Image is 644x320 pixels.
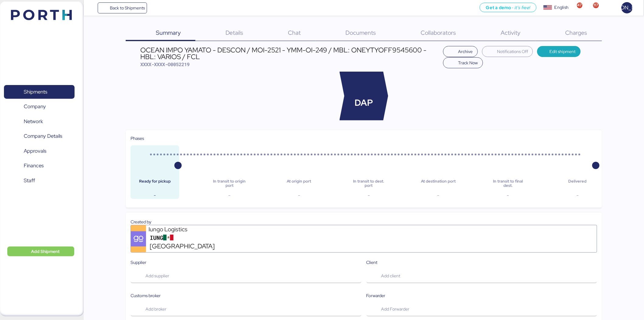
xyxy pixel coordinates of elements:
div: In transit to dest. port [349,179,388,188]
span: Edit shipment [550,48,576,55]
span: Network [24,117,43,126]
button: Track Now [443,57,483,68]
span: Staff [24,176,35,185]
span: Summary [156,29,181,37]
span: Add client [381,272,401,279]
a: Finances [4,159,75,173]
span: Add supplier [145,272,169,279]
span: Back to Shipments [110,4,145,12]
a: Company Details [4,129,75,143]
span: Add Shipment [31,248,60,255]
a: Back to Shipments [98,2,147,13]
a: Network [4,115,75,129]
div: At destination port [419,179,458,188]
span: Finances [24,161,44,170]
span: Chat [288,29,301,37]
span: Add Forwarder [381,305,410,313]
div: Created by [131,219,597,225]
button: Notifications Off [482,46,533,57]
div: Ready for pickup [135,179,174,188]
span: Activity [501,29,521,37]
button: Add supplier [131,268,361,283]
div: - [280,192,319,199]
div: - [349,192,388,199]
div: English [555,4,569,11]
span: XXXX-XXXX-O0052219 [140,61,190,67]
span: Approvals [24,147,46,155]
button: Add Shipment [7,247,74,256]
a: Staff [4,173,75,187]
span: Collaborators [421,29,456,37]
div: - [210,192,249,199]
span: Shipments [24,87,47,96]
span: Details [226,29,243,37]
span: Company Details [24,132,62,140]
div: OCEAN IMPO YAMATO - DESCON / MOI-2521 - YMM-OI-249 / MBL: ONEYTYOFF9545600 - HBL: VARIOS / FCL [140,47,440,60]
button: Menu [87,3,98,13]
span: Notifications Off [497,48,528,55]
div: - [558,192,597,199]
div: Phases [131,135,597,142]
div: In transit to final dest. [488,179,527,188]
a: Approvals [4,144,75,158]
div: In transit to origin port [210,179,249,188]
button: Add Forwarder [366,301,597,317]
div: At origin port [280,179,319,188]
div: Delivered [558,179,597,188]
span: Track Now [458,59,478,66]
div: Iungo Logistics [149,225,222,233]
div: - [419,192,458,199]
a: Company [4,100,75,114]
span: [GEOGRAPHIC_DATA] [150,241,215,251]
span: Documents [346,29,376,37]
div: - [135,192,174,199]
span: DAP [355,96,373,109]
a: Shipments [4,85,75,99]
button: Archive [443,46,478,57]
span: Add broker [145,305,166,313]
span: Archive [458,48,473,55]
button: Add broker [131,301,361,317]
div: - [488,192,527,199]
button: Edit shipment [537,46,581,57]
button: Add client [366,268,597,283]
span: Company [24,102,46,111]
span: Charges [565,29,587,37]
